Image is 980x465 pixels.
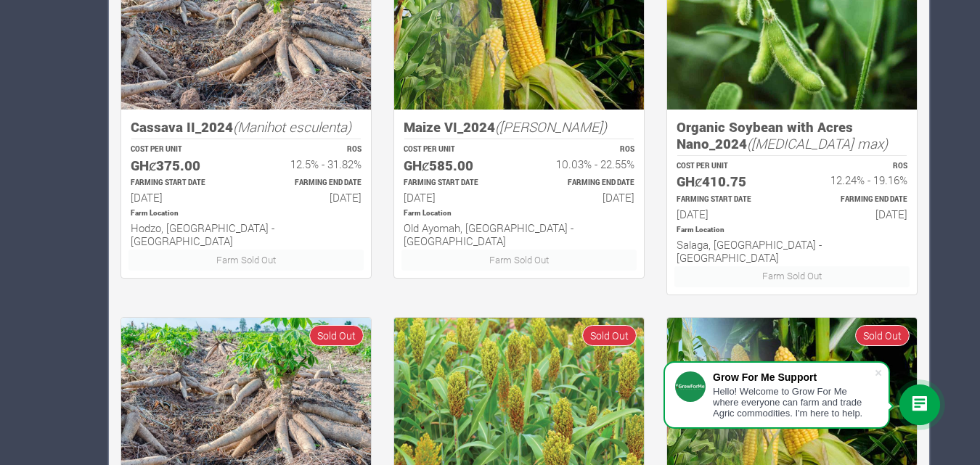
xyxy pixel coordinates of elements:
h6: [DATE] [131,191,233,204]
div: Grow For Me Support [713,371,874,383]
h6: 10.03% - 22.55% [532,157,634,170]
h6: Salaga, [GEOGRAPHIC_DATA] - [GEOGRAPHIC_DATA] [677,238,907,264]
p: Estimated Farming Start Date [677,194,779,205]
p: COST PER UNIT [404,144,506,155]
span: Sold Out [582,325,637,346]
p: Estimated Farming Start Date [404,178,506,189]
p: ROS [259,144,362,155]
p: COST PER UNIT [131,144,233,155]
h5: Maize VI_2024 [404,119,634,136]
h6: [DATE] [805,207,907,221]
h5: Cassava II_2024 [131,119,362,136]
span: Sold Out [855,325,910,346]
p: Estimated Farming End Date [259,178,362,189]
h6: [DATE] [677,207,779,221]
p: Location of Farm [131,208,362,219]
p: Estimated Farming Start Date [131,178,233,189]
p: Location of Farm [677,225,907,236]
p: Estimated Farming End Date [805,194,907,205]
h6: 12.5% - 31.82% [259,157,362,170]
p: Estimated Farming End Date [532,178,634,189]
h5: GHȼ410.75 [677,173,779,190]
i: ([PERSON_NAME]) [495,118,607,136]
div: Hello! Welcome to Grow For Me where everyone can farm and trade Agric commodities. I'm here to help. [713,386,874,419]
h5: Organic Soybean with Acres Nano_2024 [677,119,907,152]
p: Location of Farm [404,208,634,219]
i: ([MEDICAL_DATA] max) [747,134,888,152]
i: (Manihot esculenta) [233,118,351,136]
h6: Old Ayomah, [GEOGRAPHIC_DATA] - [GEOGRAPHIC_DATA] [404,221,634,247]
h6: [DATE] [532,191,634,204]
p: ROS [805,161,907,172]
h5: GHȼ375.00 [131,157,233,174]
span: Sold Out [309,325,364,346]
h6: [DATE] [259,191,362,204]
p: COST PER UNIT [677,161,779,172]
h6: Hodzo, [GEOGRAPHIC_DATA] - [GEOGRAPHIC_DATA] [131,221,362,247]
h5: GHȼ585.00 [404,157,506,174]
h6: [DATE] [404,191,506,204]
p: ROS [532,144,634,155]
h6: 12.24% - 19.16% [805,173,907,186]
